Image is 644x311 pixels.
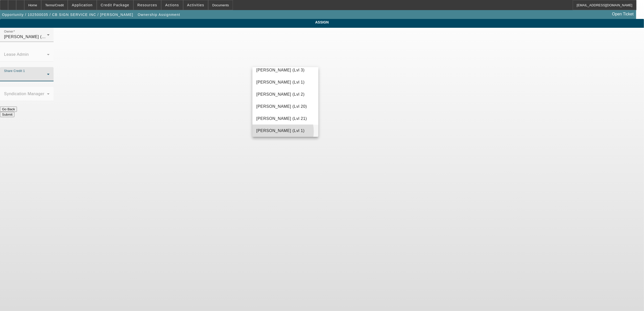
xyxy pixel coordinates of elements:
span: [PERSON_NAME] (Lvl 1) [256,79,305,85]
span: [PERSON_NAME] (Lvl 3) [256,67,305,73]
span: [PERSON_NAME] (Lvl 1) [256,128,305,134]
span: [PERSON_NAME] (Lvl 20) [256,103,307,110]
span: [PERSON_NAME] (Lvl 2) [256,91,305,97]
span: [PERSON_NAME] (Lvl 21) [256,116,307,122]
